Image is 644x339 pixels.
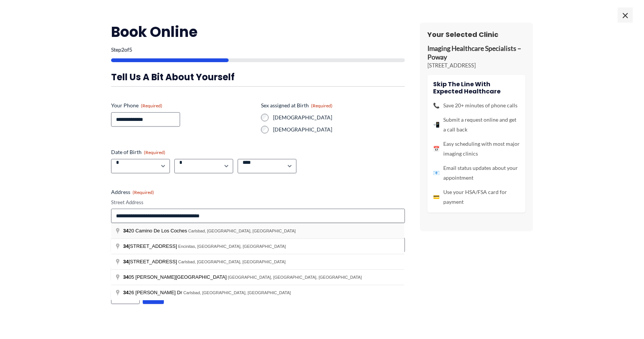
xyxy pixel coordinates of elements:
p: [STREET_ADDRESS] [427,62,525,69]
span: 📲 [433,120,440,130]
span: 2 [121,46,124,53]
span: 05 [PERSON_NAME][GEOGRAPHIC_DATA] [123,274,228,280]
label: [DEMOGRAPHIC_DATA] [273,114,405,121]
span: 26 [PERSON_NAME] Dr [123,290,183,295]
span: 34 [123,290,128,295]
p: Imaging Healthcare Specialists – Poway [427,44,525,62]
span: (Required) [133,189,154,195]
p: Step of [111,47,405,52]
span: 📞 [433,101,440,110]
h4: Skip the line with Expected Healthcare [433,81,520,95]
h3: Your Selected Clinic [427,30,525,39]
legend: Address [111,188,154,196]
span: [STREET_ADDRESS] [123,243,178,249]
span: 5 [129,46,132,53]
span: 📧 [433,168,440,178]
span: 34 [123,228,128,234]
span: 💳 [433,192,440,202]
span: (Required) [141,103,162,108]
span: Encinitas, [GEOGRAPHIC_DATA], [GEOGRAPHIC_DATA] [178,244,286,249]
span: (Required) [144,150,165,155]
legend: Date of Birth [111,148,165,156]
span: × [618,8,633,23]
span: 34 [123,274,128,280]
span: (Required) [311,103,333,108]
label: Street Address [111,199,405,206]
span: Carlsbad, [GEOGRAPHIC_DATA], [GEOGRAPHIC_DATA] [188,229,296,233]
span: Carlsbad, [GEOGRAPHIC_DATA], [GEOGRAPHIC_DATA] [178,260,285,264]
span: 34 [123,259,128,264]
li: Easy scheduling with most major imaging clinics [433,139,520,159]
span: 20 Camino De Los Coches [123,228,188,234]
li: Save 20+ minutes of phone calls [433,101,520,110]
h2: Book Online [111,23,405,41]
label: Your Phone [111,102,255,109]
span: [GEOGRAPHIC_DATA], [GEOGRAPHIC_DATA], [GEOGRAPHIC_DATA] [228,275,362,279]
span: [STREET_ADDRESS] [123,259,178,264]
li: Email status updates about your appointment [433,163,520,183]
span: Carlsbad, [GEOGRAPHIC_DATA], [GEOGRAPHIC_DATA] [183,290,291,295]
h3: Tell us a bit about yourself [111,71,405,83]
span: 34 [123,243,128,249]
li: Submit a request online and get a call back [433,115,520,134]
span: 📅 [433,144,440,154]
legend: Sex assigned at Birth [261,102,333,109]
label: [DEMOGRAPHIC_DATA] [273,126,405,133]
li: Use your HSA/FSA card for payment [433,187,520,207]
